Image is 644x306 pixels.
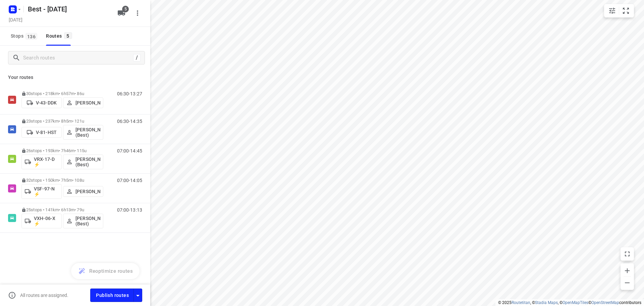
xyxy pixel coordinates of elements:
[21,214,62,228] button: VXH-06-X ⚡
[63,97,103,108] button: [PERSON_NAME]
[25,33,37,40] span: 136
[122,6,129,12] span: 5
[562,300,588,305] a: OpenMapTiles
[21,155,62,169] button: VRX-17-D ⚡
[36,100,57,105] p: V-43-DDK
[21,119,103,124] p: 23 stops • 237km • 8h5m • 121u
[71,263,140,279] button: Reoptimize routes
[46,32,74,40] div: Routes
[134,291,142,299] div: Driver app settings
[36,130,57,135] p: V-81-HST
[75,157,100,167] p: [PERSON_NAME] (Best)
[11,32,39,40] span: Stops
[90,289,134,302] button: Publish routes
[117,148,142,154] p: 07:00-14:45
[75,100,100,105] p: [PERSON_NAME]
[512,300,530,305] a: Routetitan
[117,119,142,124] p: 06:30-14:35
[20,293,68,298] p: All routes are assigned.
[115,6,128,20] button: 5
[34,216,59,226] p: VXH-06-X ⚡
[133,54,141,61] div: /
[63,125,103,140] button: [PERSON_NAME] (Best)
[498,300,641,305] li: © 2025 , © , © © contributors
[117,91,142,96] p: 06:30-13:27
[64,32,72,39] span: 5
[21,184,62,199] button: VSF-97-N ⚡
[619,4,633,17] button: Fit zoom
[591,300,619,305] a: OpenStreetMap
[63,155,103,169] button: [PERSON_NAME] (Best)
[21,148,103,153] p: 26 stops • 193km • 7h46m • 115u
[117,178,142,183] p: 07:00-14:05
[8,74,142,81] p: Your routes
[25,4,112,14] h5: Rename
[605,4,619,17] button: Map settings
[75,189,100,194] p: [PERSON_NAME]
[75,127,100,138] p: [PERSON_NAME] (Best)
[23,53,133,63] input: Search routes
[63,186,103,197] button: [PERSON_NAME]
[21,127,62,138] button: V-81-HST
[21,91,103,96] p: 30 stops • 218km • 6h57m • 86u
[131,6,144,20] button: More
[21,178,103,183] p: 32 stops • 150km • 7h5m • 108u
[21,97,62,108] button: V-43-DDK
[21,207,103,212] p: 25 stops • 141km • 6h13m • 79u
[63,214,103,228] button: [PERSON_NAME] (Best)
[535,300,558,305] a: Stadia Maps
[34,186,59,197] p: VSF-97-N ⚡
[96,291,129,300] span: Publish routes
[604,4,634,17] div: small contained button group
[6,16,25,24] h5: Project date
[34,157,59,167] p: VRX-17-D ⚡
[75,216,100,226] p: [PERSON_NAME] (Best)
[117,207,142,213] p: 07:00-13:13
